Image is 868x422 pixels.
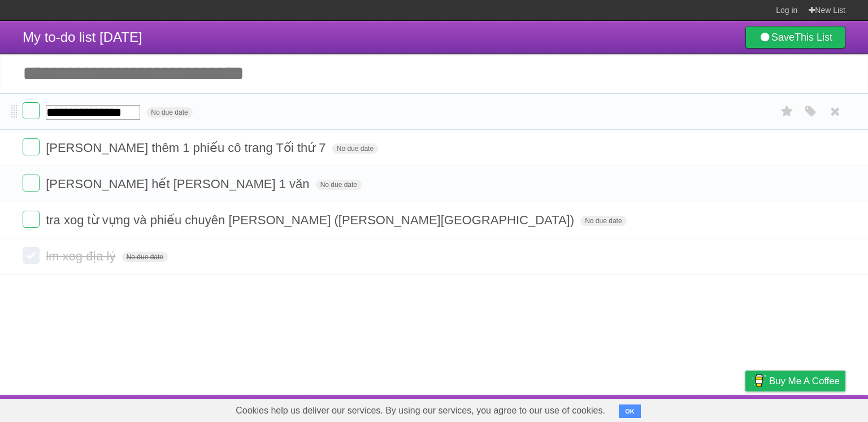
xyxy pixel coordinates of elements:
b: This List [795,32,832,43]
span: No due date [580,216,626,226]
span: No due date [122,252,168,262]
a: Developers [632,398,678,419]
span: [PERSON_NAME] thêm 1 phiếu cô trang Tối thứ 7 [46,141,328,155]
label: Done [23,247,40,264]
span: Cookies help us deliver our services. By using our services, you agree to our use of cookies. [224,399,617,422]
label: Done [23,138,40,155]
a: Terms [692,398,717,419]
a: Buy me a coffee [745,371,845,391]
span: lm xog địa lý [46,249,118,263]
label: Done [23,211,40,228]
a: SaveThis List [745,26,845,49]
span: No due date [316,180,362,190]
a: Privacy [731,398,760,419]
span: tra xog từ vựng và phiếu chuyên [PERSON_NAME] ([PERSON_NAME][GEOGRAPHIC_DATA]) [46,213,577,227]
span: My to-do list [DATE] [23,29,142,45]
img: Buy me a coffee [751,371,766,390]
span: Buy me a coffee [769,371,840,391]
a: Suggest a feature [774,398,845,419]
label: Done [23,102,40,119]
label: Star task [776,102,798,121]
button: OK [619,404,641,418]
a: About [595,398,619,419]
label: Done [23,175,40,192]
span: No due date [332,143,378,154]
span: [PERSON_NAME] hết [PERSON_NAME] 1 văn [46,177,312,191]
span: No due date [146,107,192,118]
